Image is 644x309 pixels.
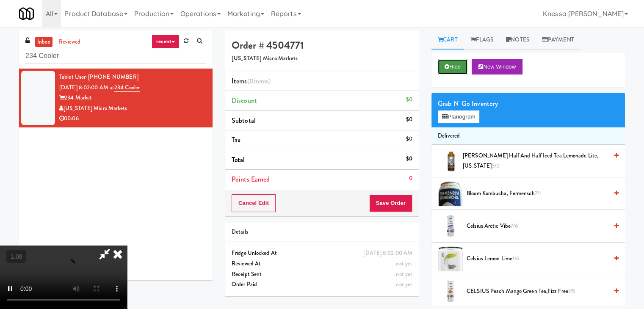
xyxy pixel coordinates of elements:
[369,194,412,212] button: Save Order
[232,259,412,269] div: Reviewed At
[232,227,412,237] div: Details
[467,221,608,232] span: Celsius Arctic Vibe
[232,135,240,145] span: Tax
[35,37,53,47] a: inbox
[431,127,625,145] li: Delivered
[463,188,619,199] div: Bloom Kombucha, Fermensch7/1
[535,189,541,197] span: 7/1
[467,188,608,199] span: Bloom Kombucha, Fermensch
[232,116,256,125] span: Subtotal
[438,110,479,123] button: Planogram
[396,259,412,268] span: not yet
[463,221,619,232] div: Celsius Arctic Vibe7/6
[86,73,138,81] span: · [PHONE_NUMBER]
[492,162,500,170] span: 5/0
[438,97,619,110] div: Grab N' Go Inventory
[464,30,500,50] a: Flags
[406,94,412,105] div: $0
[396,280,412,288] span: not yet
[59,93,206,103] div: 234 Market
[59,103,206,114] div: [US_STATE] Micro Markets
[232,174,270,184] span: Points Earned
[57,37,83,47] a: reviewed
[25,48,206,64] input: Search vision orders
[232,248,412,259] div: Fridge Unlocked At
[232,55,412,62] h5: [US_STATE] Micro Markets
[467,254,608,264] span: Celsius Lemon Lime
[459,151,619,171] div: [PERSON_NAME] Half and Half Iced Tea Lemonade Lite, [US_STATE]5/0
[463,254,619,264] div: Celsius Lemon Lime1/6
[463,151,608,171] span: [PERSON_NAME] Half and Half Iced Tea Lemonade Lite, [US_STATE]
[406,134,412,144] div: $0
[438,59,467,74] button: Hide
[19,6,34,21] img: Micromart
[152,35,180,48] a: recent
[431,30,464,50] a: Cart
[19,69,213,127] li: Tablet User· [PHONE_NUMBER][DATE] 8:02:00 AM at234 Cooler234 Market[US_STATE] Micro Markets00:06
[59,73,138,81] a: Tablet User· [PHONE_NUMBER]
[463,286,619,297] div: CELSIUS Peach Mango Green Tea,Fizz free1/5
[232,194,276,212] button: Cancel Edit
[472,59,522,74] button: New Window
[406,114,412,125] div: $0
[232,155,245,165] span: Total
[232,96,257,105] span: Discount
[406,154,412,164] div: $0
[363,248,412,259] div: [DATE] 8:02:00 AM
[232,279,412,290] div: Order Paid
[500,30,536,50] a: Notes
[396,270,412,278] span: not yet
[59,83,114,91] span: [DATE] 8:02:00 AM at
[232,40,412,51] h4: Order # 4504771
[536,30,580,50] a: Payment
[59,113,206,124] div: 00:06
[512,254,519,262] span: 1/6
[568,287,575,295] span: 1/5
[467,286,608,297] span: CELSIUS Peach Mango Green Tea,Fizz free
[232,269,412,280] div: Receipt Sent
[232,76,271,86] span: Items
[409,173,412,184] div: 0
[254,76,269,86] ng-pluralize: items
[247,76,271,86] span: (0 )
[511,222,518,230] span: 7/6
[114,83,140,92] a: 234 Cooler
